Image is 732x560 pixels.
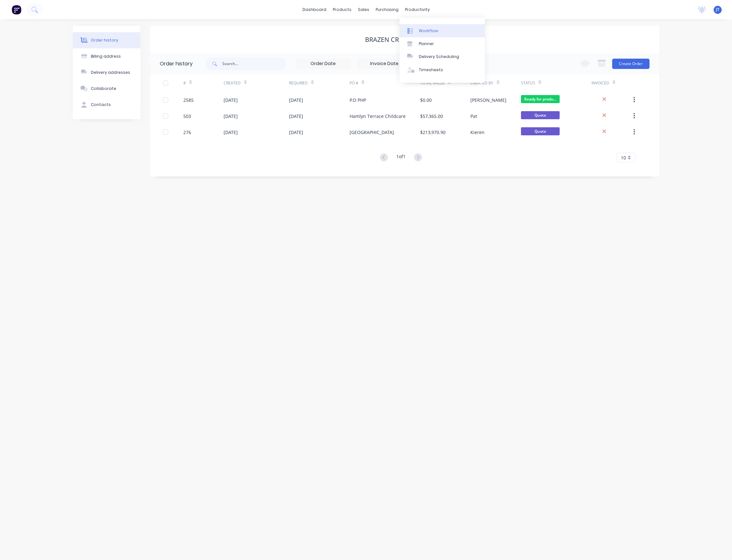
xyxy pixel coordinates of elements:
a: Planner [400,37,485,50]
div: Kieren [470,129,485,136]
div: Order history [91,37,118,43]
div: [DATE] [224,97,238,103]
span: 10 [621,154,626,161]
span: Ready for produ... [521,95,560,103]
img: Factory [12,5,21,14]
div: Invoiced [592,74,632,92]
div: P.O PHP [350,97,366,103]
button: Billing address [73,48,140,64]
div: [DATE] [224,113,238,120]
div: Created [224,80,241,86]
div: Pat [470,113,477,120]
div: Delivery addresses [91,70,130,75]
div: [DATE] [289,97,303,103]
div: # [183,74,224,92]
a: Workflow [400,24,485,37]
div: [PERSON_NAME] [470,97,506,103]
div: PO # [350,74,420,92]
span: Quote [521,111,560,119]
div: Hamlyn Terrace Childcare [350,113,406,120]
div: Order history [160,60,193,68]
div: Brazen Creative Pty Ltd [365,36,445,43]
div: Created [224,74,289,92]
div: Required [289,80,308,86]
div: 276 [183,129,191,136]
button: Contacts [73,97,140,113]
div: $213,970.90 [420,129,446,136]
div: [DATE] [289,129,303,136]
div: [DATE] [224,129,238,136]
div: Created By [470,74,521,92]
div: Contacts [91,102,111,108]
input: Order Date [296,59,350,69]
div: Delivery Scheduling [419,54,459,60]
div: [GEOGRAPHIC_DATA] [350,129,394,136]
div: products [330,5,355,14]
div: 2585 [183,97,194,103]
div: 1 of 1 [396,153,406,162]
input: Search... [222,57,286,70]
div: Billing address [91,53,121,59]
button: Order history [73,32,140,48]
div: PO # [350,80,358,86]
div: purchasing [372,5,402,14]
input: Invoice Date [357,59,411,69]
button: Collaborate [73,81,140,97]
a: dashboard [299,5,330,14]
div: sales [355,5,372,14]
div: Status [521,74,592,92]
span: Quote [521,127,560,135]
span: JT [716,7,719,13]
div: productivity [402,5,433,14]
button: Delivery addresses [73,64,140,81]
div: Status [521,80,535,86]
a: Timesheets [400,63,485,76]
div: $0.00 [420,97,432,103]
div: Invoiced [592,80,609,86]
button: Create Order [612,59,650,69]
div: [DATE] [289,113,303,120]
div: 503 [183,113,191,120]
div: Timesheets [419,67,443,73]
div: Collaborate [91,86,116,92]
a: Delivery Scheduling [400,50,485,63]
div: # [183,80,186,86]
div: Required [289,74,350,92]
div: Planner [419,41,434,47]
div: $57,365.00 [420,113,443,120]
div: Workflow [419,28,438,34]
